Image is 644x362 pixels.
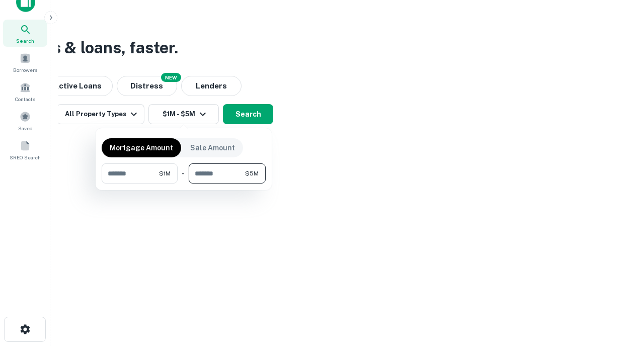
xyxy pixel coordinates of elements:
[190,142,235,153] p: Sale Amount
[594,282,644,330] iframe: Chat Widget
[159,169,171,178] span: $1M
[110,142,173,153] p: Mortgage Amount
[182,163,185,184] div: -
[245,169,259,178] span: $5M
